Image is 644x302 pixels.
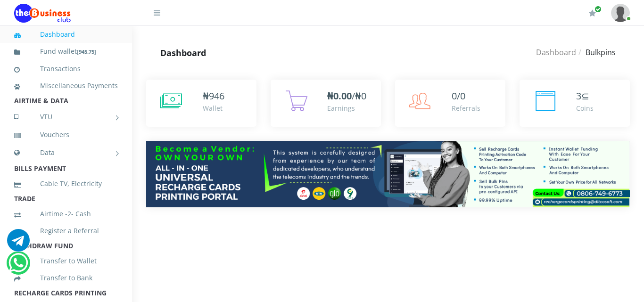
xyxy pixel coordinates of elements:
span: 3 [576,90,581,102]
small: [ ] [77,48,96,55]
a: Vouchers [14,124,118,146]
a: Airtime -2- Cash [14,203,118,225]
a: Transfer to Bank [14,267,118,289]
div: ⊆ [576,89,594,103]
a: Dashboard [14,24,118,45]
a: Transactions [14,58,118,80]
b: 945.75 [79,48,94,55]
div: Earnings [327,103,366,113]
div: ₦ [203,89,224,103]
img: User [611,4,630,22]
a: Chat for support [8,259,28,274]
div: Coins [576,103,594,113]
img: Logo [14,4,71,23]
i: Renew/Upgrade Subscription [589,9,596,17]
strong: Dashboard [160,47,206,58]
a: Register a Referral [14,220,118,242]
a: Cable TV, Electricity [14,173,118,195]
img: multitenant_rcp.png [146,141,630,207]
a: ₦946 Wallet [146,80,256,127]
a: Chat for support [7,236,30,252]
li: Bulkpins [576,47,616,58]
span: Renew/Upgrade Subscription [594,6,602,13]
a: 0/0 Referrals [395,80,505,127]
a: Data [14,141,118,164]
div: Referrals [452,103,480,113]
a: Dashboard [536,47,576,57]
span: 946 [209,90,224,102]
a: Miscellaneous Payments [14,75,118,97]
a: Fund wallet[945.75] [14,41,118,63]
a: VTU [14,105,118,129]
span: 0/0 [452,90,465,102]
a: ₦0.00/₦0 Earnings [271,80,381,127]
div: Wallet [203,103,224,113]
span: /₦0 [327,90,366,102]
b: ₦0.00 [327,90,352,102]
a: Transfer to Wallet [14,250,118,272]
